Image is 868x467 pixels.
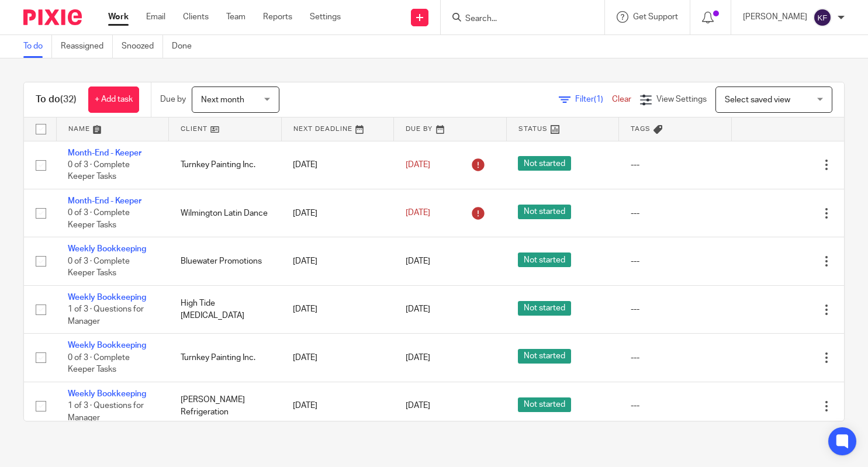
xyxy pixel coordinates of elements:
[68,293,146,302] a: Weekly Bookkeeping
[281,285,394,333] td: [DATE]
[406,209,430,217] span: [DATE]
[88,87,139,113] a: + Add task
[464,14,569,25] input: Search
[406,354,430,362] span: [DATE]
[631,255,720,267] div: ---
[281,237,394,285] td: [DATE]
[146,11,165,23] a: Email
[68,149,141,157] a: Month-End - Keeper
[169,189,282,237] td: Wilmington Latin Dance
[612,95,631,103] a: Clear
[68,209,130,230] span: 0 of 3 · Complete Keeper Tasks
[743,11,807,23] p: [PERSON_NAME]
[61,35,113,58] a: Reassigned
[108,11,129,23] a: Work
[36,94,77,106] h1: To do
[68,245,146,253] a: Weekly Bookkeeping
[68,341,146,350] a: Weekly Bookkeeping
[518,397,571,412] span: Not started
[518,301,571,316] span: Not started
[281,334,394,382] td: [DATE]
[631,400,720,411] div: ---
[518,252,571,267] span: Not started
[518,156,571,171] span: Not started
[631,159,720,171] div: ---
[633,13,678,21] span: Get Support
[406,161,430,169] span: [DATE]
[23,9,82,25] img: Pixie
[281,382,394,430] td: [DATE]
[406,257,430,265] span: [DATE]
[631,303,720,315] div: ---
[518,205,571,219] span: Not started
[68,197,141,205] a: Month-End - Keeper
[169,382,282,430] td: [PERSON_NAME] Refrigeration
[406,402,430,410] span: [DATE]
[169,237,282,285] td: Bluewater Promotions
[160,94,186,105] p: Due by
[281,141,394,189] td: [DATE]
[68,305,144,326] span: 1 of 3 · Questions for Manager
[201,96,244,104] span: Next month
[263,11,292,23] a: Reports
[631,126,651,132] span: Tags
[169,141,282,189] td: Turnkey Painting Inc.
[406,306,430,314] span: [DATE]
[169,334,282,382] td: Turnkey Painting Inc.
[172,35,200,58] a: Done
[310,11,341,23] a: Settings
[169,285,282,333] td: High Tide [MEDICAL_DATA]
[60,95,77,104] span: (32)
[183,11,209,23] a: Clients
[281,189,394,237] td: [DATE]
[725,96,790,104] span: Select saved view
[813,8,832,27] img: svg%3E
[68,354,130,374] span: 0 of 3 · Complete Keeper Tasks
[631,207,720,219] div: ---
[68,257,130,278] span: 0 of 3 · Complete Keeper Tasks
[656,95,707,103] span: View Settings
[518,349,571,364] span: Not started
[226,11,245,23] a: Team
[594,95,603,103] span: (1)
[122,35,163,58] a: Snoozed
[631,352,720,364] div: ---
[68,390,146,398] a: Weekly Bookkeeping
[68,402,144,422] span: 1 of 3 · Questions for Manager
[575,95,612,103] span: Filter
[68,161,130,181] span: 0 of 3 · Complete Keeper Tasks
[23,35,52,58] a: To do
